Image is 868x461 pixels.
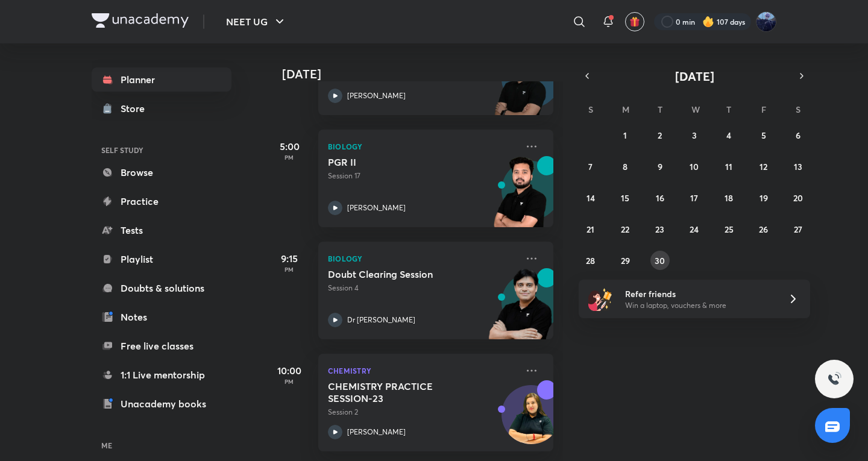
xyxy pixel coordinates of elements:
abbr: September 4, 2025 [726,130,731,141]
p: [PERSON_NAME] [347,202,406,213]
button: September 15, 2025 [615,188,635,207]
h4: [DATE] [282,67,565,81]
h6: ME [92,435,231,456]
abbr: Saturday [796,104,800,115]
button: September 4, 2025 [719,125,738,145]
h6: SELF STUDY [92,140,231,160]
abbr: September 6, 2025 [796,130,800,141]
abbr: Sunday [588,104,593,115]
abbr: September 13, 2025 [794,161,802,172]
abbr: September 28, 2025 [586,255,595,266]
abbr: September 10, 2025 [690,161,699,172]
button: September 24, 2025 [685,219,704,239]
button: September 3, 2025 [685,125,704,145]
button: September 17, 2025 [685,188,704,207]
img: streak [702,16,714,28]
button: September 2, 2025 [650,125,670,145]
p: Biology [328,139,517,154]
abbr: September 23, 2025 [655,224,664,235]
img: Kushagra Singh [756,11,776,32]
button: September 23, 2025 [650,219,670,239]
abbr: September 11, 2025 [725,161,732,172]
h5: 10:00 [265,363,313,378]
abbr: September 18, 2025 [725,192,733,204]
p: PM [265,154,313,161]
a: Playlist [92,247,231,271]
button: September 9, 2025 [650,157,670,176]
abbr: September 17, 2025 [690,192,698,204]
a: Notes [92,305,231,329]
a: Tests [92,218,231,242]
abbr: Wednesday [691,104,700,115]
abbr: September 7, 2025 [588,161,593,172]
h5: 5:00 [265,139,313,154]
button: September 27, 2025 [788,219,808,239]
abbr: September 2, 2025 [658,130,662,141]
button: September 14, 2025 [581,188,600,207]
abbr: September 3, 2025 [692,130,697,141]
p: Session 4 [328,283,517,293]
button: September 22, 2025 [615,219,635,239]
abbr: September 12, 2025 [759,161,767,172]
p: PM [265,378,313,385]
abbr: September 15, 2025 [621,192,629,204]
button: September 7, 2025 [581,157,600,176]
h5: CHEMISTRY PRACTICE SESSION-23 [328,380,478,404]
img: Avatar [502,392,560,450]
a: Company Logo [92,13,189,31]
img: avatar [629,16,640,27]
a: Free live classes [92,334,231,358]
img: unacademy [487,268,553,351]
abbr: Monday [622,104,629,115]
p: Biology [328,251,517,266]
button: September 21, 2025 [581,219,600,239]
p: Session 2 [328,407,517,418]
button: September 26, 2025 [754,219,773,239]
abbr: September 8, 2025 [623,161,627,172]
abbr: September 30, 2025 [655,255,665,266]
img: unacademy [487,44,553,127]
abbr: September 25, 2025 [725,224,734,235]
span: [DATE] [675,68,714,84]
img: unacademy [487,156,553,239]
abbr: September 29, 2025 [621,255,630,266]
h5: PGR II [328,156,478,168]
p: Session 17 [328,171,517,181]
button: September 6, 2025 [788,125,808,145]
h5: Doubt Clearing Session [328,268,478,280]
button: September 13, 2025 [788,157,808,176]
button: avatar [625,12,644,31]
p: PM [265,266,313,273]
button: September 30, 2025 [650,251,670,270]
a: Browse [92,160,231,184]
abbr: Friday [761,104,766,115]
a: Doubts & solutions [92,276,231,300]
abbr: September 24, 2025 [690,224,699,235]
p: Chemistry [328,363,517,378]
p: [PERSON_NAME] [347,90,406,101]
button: September 12, 2025 [754,157,773,176]
button: September 10, 2025 [685,157,704,176]
button: September 19, 2025 [754,188,773,207]
abbr: Thursday [726,104,731,115]
abbr: Tuesday [658,104,662,115]
button: September 1, 2025 [615,125,635,145]
button: September 18, 2025 [719,188,738,207]
a: Store [92,96,231,121]
img: ttu [827,372,841,386]
abbr: September 9, 2025 [658,161,662,172]
abbr: September 21, 2025 [587,224,594,235]
button: September 8, 2025 [615,157,635,176]
button: September 29, 2025 [615,251,635,270]
abbr: September 14, 2025 [587,192,595,204]
abbr: September 5, 2025 [761,130,766,141]
img: referral [588,287,612,311]
button: September 25, 2025 [719,219,738,239]
h6: Refer friends [625,287,773,300]
button: September 28, 2025 [581,251,600,270]
img: Company Logo [92,13,189,28]
a: Practice [92,189,231,213]
div: Store [121,101,152,116]
a: Unacademy books [92,392,231,416]
abbr: September 27, 2025 [794,224,802,235]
